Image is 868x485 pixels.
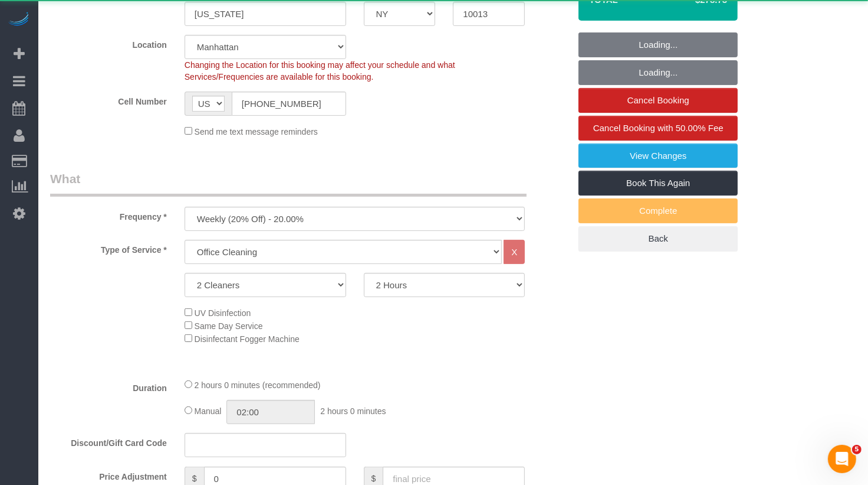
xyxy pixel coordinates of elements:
[593,123,724,133] span: Cancel Booking with 50.00% Fee
[185,2,346,26] input: City
[195,321,263,331] span: Same Day Service
[41,35,176,51] label: Location
[195,406,222,416] span: Manual
[41,207,176,223] label: Frequency *
[41,92,176,108] label: Cell Number
[195,127,318,136] span: Send me text message reminders
[195,380,321,390] span: 2 hours 0 minutes (recommended)
[195,308,251,318] span: UV Disinfection
[578,144,738,168] a: View Changes
[232,92,346,116] input: Cell Number
[41,378,176,394] label: Duration
[41,433,176,449] label: Discount/Gift Card Code
[320,406,386,416] span: 2 hours 0 minutes
[185,60,455,82] span: Changing the Location for this booking may affect your schedule and what Services/Frequencies are...
[41,467,176,483] label: Price Adjustment
[828,445,856,473] iframe: Intercom live chat
[41,240,176,256] label: Type of Service *
[852,445,862,454] span: 5
[195,334,300,344] span: Disinfectant Fogger Machine
[578,116,738,141] a: Cancel Booking with 50.00% Fee
[578,88,738,113] a: Cancel Booking
[578,226,738,251] a: Back
[453,2,525,26] input: Zip Code
[50,170,527,197] legend: What
[7,12,31,28] img: Automaid Logo
[578,171,738,196] a: Book This Again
